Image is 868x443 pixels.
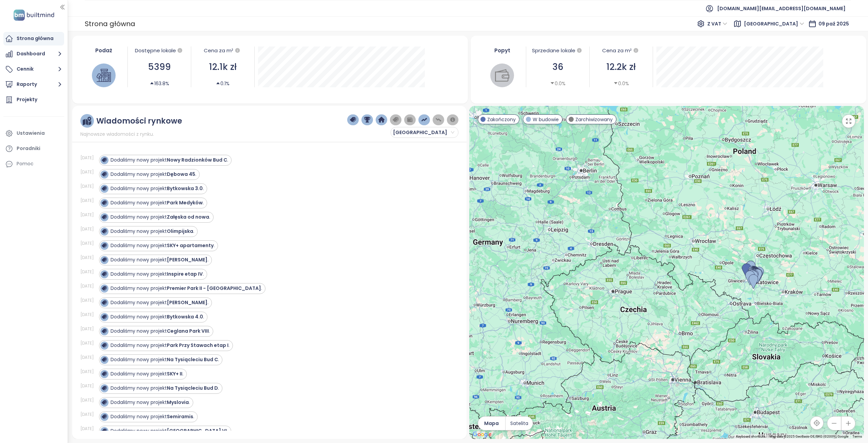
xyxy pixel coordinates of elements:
div: Cena za m² [593,47,649,55]
button: Mapa [478,417,505,430]
div: Cena za m² [204,47,233,55]
strong: Bytkowska 4.0 [167,313,203,320]
div: [DATE] [80,240,97,246]
strong: Dębowa 45 [167,171,195,178]
img: icon [102,300,106,305]
img: icon [102,414,106,419]
div: [DATE] [80,226,97,232]
span: Z VAT [707,19,727,29]
strong: Ceglana Park VIII [167,328,209,334]
strong: Bytkowska 3.0 [167,185,203,192]
div: [DATE] [80,198,97,204]
div: Strona główna [85,18,135,30]
strong: Semiramis [167,413,193,420]
button: Raporty [3,78,64,91]
div: 12.2k zł [593,60,649,74]
img: icon [102,172,106,177]
img: information-circle.png [450,117,456,123]
img: icon [102,186,106,191]
div: [DATE] [80,183,97,189]
div: [DATE] [80,212,97,218]
img: price-tag-grey.png [393,117,399,123]
div: 0.1% [216,80,230,87]
div: Dodaliśmy nowy projekt . [111,185,204,192]
div: Dodaliśmy nowy projekt . [111,199,204,206]
img: icon [102,243,106,248]
img: icon [102,229,106,234]
div: [DATE] [80,283,97,289]
span: Zarchiwizowany [575,116,613,123]
img: icon [102,215,106,219]
img: icon [102,371,106,376]
strong: Na Tysiącleciu Bud C [167,356,218,363]
strong: SKY+ II [167,370,182,377]
img: icon [102,357,106,362]
strong: [PERSON_NAME] [167,256,208,263]
img: wallet [495,68,509,82]
div: Dodaliśmy nowy projekt . [111,228,194,235]
img: icon [102,272,106,276]
img: house [97,68,111,82]
img: icon [102,386,106,390]
a: Terms (opens in new tab) [852,435,862,438]
span: caret-down [613,81,618,86]
strong: Myslovia [167,399,189,406]
span: caret-up [216,81,220,86]
strong: [GEOGRAPHIC_DATA] VI [167,427,227,434]
img: icon [102,343,106,348]
img: price-increases.png [421,117,427,123]
div: [DATE] [80,255,97,261]
div: Podaż [84,47,124,54]
div: Dodaliśmy nowy projekt . [111,285,262,292]
div: Dodaliśmy nowy projekt . [111,256,209,263]
div: Poradniki [17,144,40,153]
span: Zakończony [487,116,516,123]
img: icon [102,257,106,262]
span: Map data ©2025 GeoBasis-DE/BKG (©2009), Google [769,435,848,438]
div: Dodaliśmy nowy projekt . [111,356,219,363]
a: Poradniki [3,142,64,155]
div: Dodaliśmy nowy projekt . [111,370,183,377]
strong: Premier Park II - [GEOGRAPHIC_DATA] [167,285,261,292]
span: W budowie [533,116,559,123]
button: Dashboard [3,47,64,61]
div: [DATE] [80,269,97,275]
strong: Inspire etap IV [167,271,203,277]
div: Dodaliśmy nowy projekt . [111,328,210,335]
button: Cennik [3,62,64,76]
strong: Park Przy Stawach etap I [167,342,229,349]
a: Projekty [3,93,64,107]
img: icon [102,286,106,291]
div: [DATE] [80,411,97,418]
span: Katowice [393,127,454,137]
span: caret-up [150,81,154,86]
strong: Nowy Radzionków Bud C [167,156,227,163]
div: [DATE] [80,326,97,332]
div: Pomoc [17,160,34,168]
span: Mapa [484,420,499,427]
div: [DATE] [80,155,97,161]
span: Katowice [744,19,804,29]
div: Dodaliśmy nowy projekt . [111,399,190,406]
div: Dodaliśmy nowy projekt . [111,271,204,278]
button: Keyboard shortcuts [736,434,765,439]
div: Dodaliśmy nowy projekt . [111,342,230,349]
div: Dodaliśmy nowy projekt . [111,171,196,178]
strong: SKY+ apartamenty [167,242,214,249]
span: Satelita [510,420,528,427]
a: Strona główna [3,32,64,45]
div: 0.0% [613,80,629,87]
img: price-decreases.png [435,117,441,123]
img: trophy-dark-blue.png [364,117,370,123]
button: Satelita [506,417,533,430]
div: 163.8% [150,80,169,87]
div: Dostępne lokale [131,47,188,55]
div: 0.0% [550,80,566,87]
strong: Załęska od nowa [167,214,209,220]
div: Wiadomości rynkowe [96,117,182,125]
div: [DATE] [80,369,97,375]
div: Dodaliśmy nowy projekt . [111,214,210,221]
div: Sprzedane lokale [530,47,586,55]
img: icon [102,158,106,162]
img: icon [102,329,106,333]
